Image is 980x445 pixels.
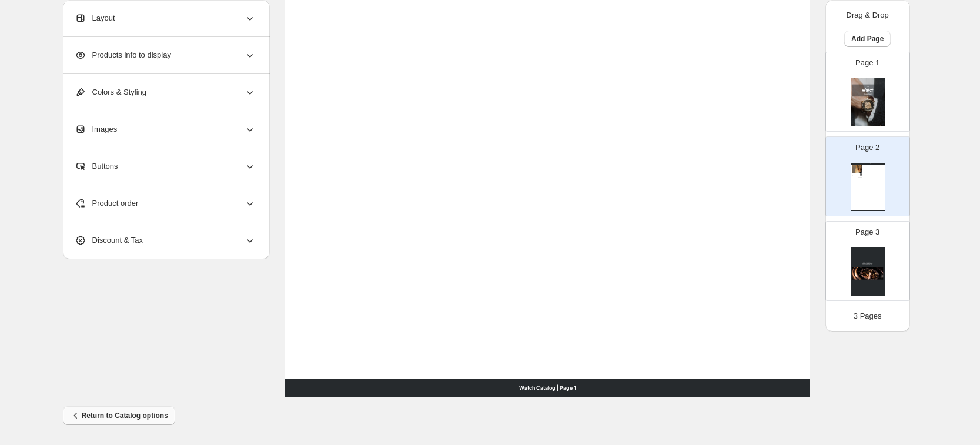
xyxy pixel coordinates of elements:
p: Page 2 [855,142,879,153]
div: Page 3cover page [825,221,910,301]
div: R 900.00 [858,178,862,179]
span: Layout [75,12,115,24]
div: Watch Catalog | Page 1 [285,379,810,397]
p: 3 Pages [854,310,882,322]
span: Discount & Tax [75,235,143,246]
p: Page 3 [855,226,879,238]
span: Return to Catalog options [70,410,168,421]
div: Watch Catalog | Page undefined [851,210,885,211]
span: Product order [75,198,139,209]
img: primaryImage [852,165,862,172]
span: Add Page [851,34,884,44]
span: Images [75,123,118,135]
img: barcode [860,175,862,176]
div: Barcode №: 123456 [852,176,859,176]
span: Colors & Styling [75,86,146,98]
span: Buttons [75,160,118,172]
img: cover page [851,78,885,126]
span: Products info to display [75,49,171,61]
div: #1hide from store [852,173,859,173]
div: Watch Catalog [851,163,885,165]
img: qrcode [860,173,862,175]
div: BUY NOW [852,179,862,180]
p: Page 1 [855,57,879,69]
button: Add Page [844,31,891,47]
div: Page 1cover page [825,52,910,132]
p: Drag & Drop [847,9,889,21]
img: cover page [851,247,885,296]
div: Page 2Watch CatalogprimaryImageqrcodebarcode#1hide from storenew modal testigngggggggStock Quanti... [825,136,910,216]
button: Return to Catalog options [63,406,175,425]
